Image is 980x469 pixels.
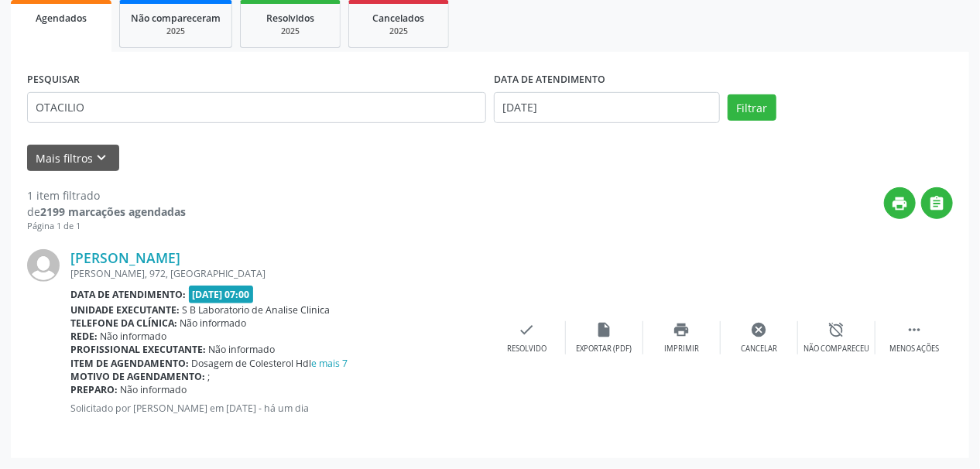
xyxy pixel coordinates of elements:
[70,370,205,383] b: Motivo de agendamento:
[577,344,632,354] div: Exportar (PDF)
[70,303,180,317] b: Unidade executante:
[929,195,946,212] i: 
[828,321,845,338] i: alarm_off
[889,344,939,354] div: Menos ações
[70,343,206,356] b: Profissional executante:
[741,344,777,354] div: Cancelar
[209,343,276,356] span: Não informado
[27,145,119,172] button: Mais filtroskeyboard_arrow_down
[27,68,80,92] label: PESQUISAR
[70,249,180,266] a: [PERSON_NAME]
[27,204,186,220] div: de
[192,357,348,370] span: Dosagem de Colesterol Hdl
[121,383,187,396] span: Não informado
[27,92,486,123] input: Nome, CNS
[906,321,923,338] i: 
[101,330,167,343] span: Não informado
[519,321,536,338] i: check
[189,286,254,303] span: [DATE] 07:00
[884,187,916,219] button: print
[312,357,348,370] a: e mais 7
[131,26,221,37] div: 2025
[507,344,547,354] div: Resolvido
[208,370,211,383] span: ;
[494,92,720,123] input: Selecione um intervalo
[70,383,118,396] b: Preparo:
[70,267,488,280] div: [PERSON_NAME], 972, [GEOGRAPHIC_DATA]
[804,344,869,354] div: Não compareceu
[70,357,189,370] b: Item de agendamento:
[664,344,699,354] div: Imprimir
[36,12,87,25] span: Agendados
[373,12,425,25] span: Cancelados
[892,195,909,212] i: print
[27,249,60,282] img: img
[921,187,953,219] button: 
[596,321,613,338] i: insert_drive_file
[131,12,221,25] span: Não compareceram
[70,288,186,301] b: Data de atendimento:
[673,321,690,338] i: print
[27,187,186,204] div: 1 item filtrado
[40,204,186,219] strong: 2199 marcações agendadas
[180,317,247,330] span: Não informado
[751,321,768,338] i: cancel
[266,12,314,25] span: Resolvidos
[94,149,111,166] i: keyboard_arrow_down
[70,330,98,343] b: Rede:
[252,26,329,37] div: 2025
[27,220,186,233] div: Página 1 de 1
[70,317,177,330] b: Telefone da clínica:
[183,303,331,317] span: S B Laboratorio de Analise Clinica
[70,402,488,415] p: Solicitado por [PERSON_NAME] em [DATE] - há um dia
[494,68,605,92] label: DATA DE ATENDIMENTO
[728,94,776,121] button: Filtrar
[360,26,437,37] div: 2025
